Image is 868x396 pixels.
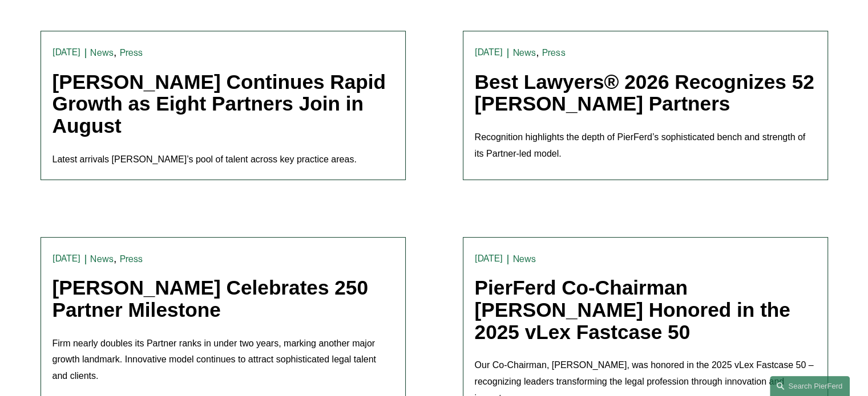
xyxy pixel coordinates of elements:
a: Press [120,254,143,264]
span: , [114,252,116,264]
a: [PERSON_NAME] Celebrates 250 Partner Milestone [53,276,368,321]
span: , [536,46,539,58]
a: [PERSON_NAME] Continues Rapid Growth as Eight Partners Join in August [53,71,386,137]
a: News [512,254,536,264]
time: [DATE] [475,254,503,263]
p: Firm nearly doubles its Partner ranks in under two years, marking another major growth landmark. ... [53,336,394,385]
a: News [90,47,114,58]
a: PierFerd Co-Chairman [PERSON_NAME] Honored in the 2025 vLex Fastcase 50 [475,276,790,342]
a: Search this site [770,376,850,396]
p: Latest arrivals [PERSON_NAME]’s pool of talent across key practice areas. [53,152,394,168]
time: [DATE] [53,48,81,57]
time: [DATE] [475,48,503,57]
a: News [90,254,114,264]
a: Press [120,47,143,58]
time: [DATE] [53,254,81,263]
a: Press [542,47,566,58]
a: Best Lawyers® 2026 Recognizes 52 [PERSON_NAME] Partners [475,71,814,115]
a: News [512,47,536,58]
p: Recognition highlights the depth of PierFerd’s sophisticated bench and strength of its Partner-le... [475,129,816,162]
span: , [114,46,116,58]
